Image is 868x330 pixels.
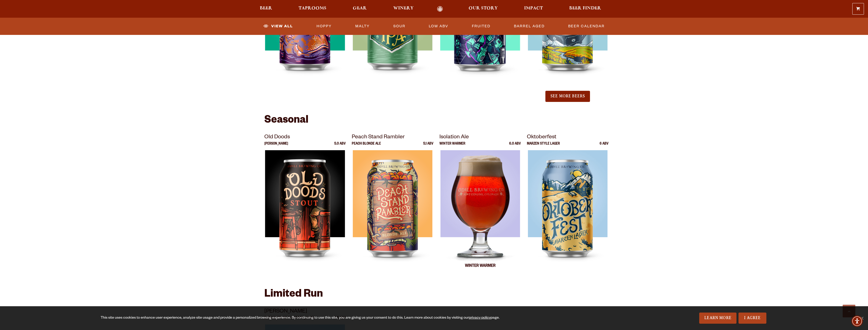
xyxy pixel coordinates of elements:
a: Low ABV [427,20,450,32]
a: Beer Calendar [566,20,607,32]
a: Hoppy [315,20,334,32]
span: Beer Finder [569,6,601,10]
a: Old Doods [PERSON_NAME] 5.0 ABV Old Doods Old Doods [264,133,346,277]
span: Winery [393,6,414,10]
p: Isolation Ale [439,133,521,142]
img: Peach Stand Rambler [353,150,432,277]
a: Winery [390,6,417,12]
p: Peach Stand Rambler [352,133,433,142]
a: Isolation Ale Winter Warmer 6.0 ABV Isolation Ale Isolation Ale [439,133,521,277]
p: 6.0 ABV [509,142,521,150]
span: Gear [353,6,367,10]
img: Old Doods [265,150,345,277]
a: Sour [391,20,408,32]
a: privacy policy [469,316,491,320]
a: Impact [521,6,546,12]
p: 6 ABV [600,142,608,150]
a: Scroll to top [843,305,855,317]
a: Peach Stand Rambler Peach Blonde Ale 5.1 ABV Peach Stand Rambler Peach Stand Rambler [352,133,433,277]
a: Our Story [465,6,501,12]
span: Impact [524,6,543,10]
span: Taprooms [299,6,326,10]
p: Marzen Style Lager [527,142,560,150]
a: Beer [256,6,275,12]
div: This site uses cookies to enhance user experience, analyze site usage and provide a personalized ... [101,316,606,321]
span: Beer [260,6,272,10]
a: Odell Home [431,6,450,12]
div: Accessibility Menu [852,316,863,327]
p: Old Doods [264,133,346,142]
a: Learn More [699,313,736,324]
button: See More Beers [545,91,590,102]
a: Oktoberfest Marzen Style Lager 6 ABV Oktoberfest Oktoberfest [527,133,608,277]
img: Isolation Ale [440,150,520,277]
a: Malty [353,20,372,32]
h2: Seasonal [264,115,604,127]
img: Oktoberfest [528,150,607,277]
p: Oktoberfest [527,133,608,142]
a: View All [261,20,295,32]
a: Gear [349,6,370,12]
a: I Agree [738,313,766,324]
p: Winter Warmer [439,142,465,150]
a: Taprooms [295,6,330,12]
p: 5.1 ABV [423,142,433,150]
h2: Limited Run [264,289,604,301]
a: Barrel Aged [512,20,547,32]
p: Peach Blonde Ale [352,142,381,150]
a: Fruited [470,20,492,32]
p: [PERSON_NAME] [264,142,288,150]
span: Our Story [469,6,498,10]
a: Beer Finder [566,6,604,12]
p: 5.0 ABV [334,142,346,150]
